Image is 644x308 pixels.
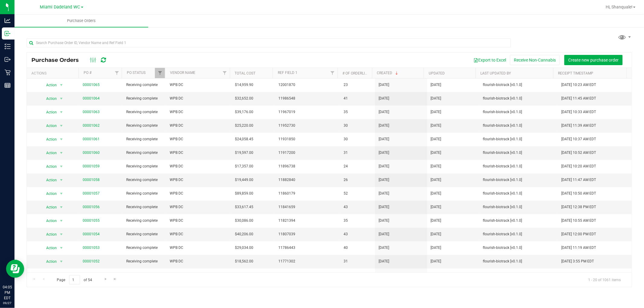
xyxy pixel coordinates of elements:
[84,71,91,75] a: PO #
[170,71,195,75] a: Vendor Name
[561,191,596,196] span: [DATE] 10:50 AM EDT
[561,245,596,251] span: [DATE] 11:19 AM EDT
[41,217,57,225] span: Action
[5,30,11,37] inline-svg: Inbound
[431,245,441,251] span: [DATE]
[83,178,100,182] a: 00001058
[235,204,253,210] span: $33,617.45
[57,162,65,171] span: select
[40,5,80,10] span: Miami Dadeland WC
[344,123,371,129] span: 30
[57,135,65,144] span: select
[235,218,253,224] span: $30,086.00
[126,96,162,101] span: Receiving complete
[379,123,389,129] span: [DATE]
[235,82,253,88] span: $14,959.90
[57,108,65,116] span: select
[431,177,441,183] span: [DATE]
[235,191,253,196] span: $89,859.00
[278,109,336,115] span: 11967019
[83,246,100,250] a: 00001053
[561,136,596,142] span: [DATE] 10:37 AM EDT
[57,230,65,239] span: select
[344,150,371,156] span: 31
[41,108,57,116] span: Action
[235,96,253,101] span: $32,652.00
[83,123,100,128] a: 00001062
[278,123,336,129] span: 11952730
[101,275,110,283] a: Go to the next page
[170,82,228,88] span: WPB DC
[126,191,162,196] span: Receiving complete
[483,123,554,129] span: flourish-biotrack [v0.1.0]
[483,231,554,237] span: flourish-biotrack [v0.1.0]
[41,81,57,89] span: Action
[278,245,336,251] span: 11786443
[83,191,100,195] a: 00001057
[126,123,162,129] span: Receiving complete
[57,203,65,211] span: select
[235,177,253,183] span: $19,449.00
[57,94,65,103] span: select
[170,259,228,264] span: WPB DC
[431,231,441,237] span: [DATE]
[170,191,228,196] span: WPB DC
[235,136,253,142] span: $24,058.45
[431,96,441,101] span: [DATE]
[126,218,162,224] span: Receiving complete
[431,164,441,169] span: [DATE]
[278,164,336,169] span: 11896738
[344,204,371,210] span: 43
[41,244,57,252] span: Action
[561,231,596,237] span: [DATE] 12:00 PM EDT
[379,150,389,156] span: [DATE]
[170,109,228,115] span: WPB DC
[235,71,255,75] a: Total Cost
[561,123,596,129] span: [DATE] 11:39 AM EDT
[344,245,371,251] span: 40
[431,218,441,224] span: [DATE]
[510,55,560,65] button: Receive Non-Cannabis
[431,82,441,88] span: [DATE]
[126,245,162,251] span: Receiving complete
[126,150,162,156] span: Receiving complete
[14,14,148,27] a: Purchase Orders
[31,57,85,63] span: Purchase Orders
[379,164,389,169] span: [DATE]
[83,110,100,114] a: 00001063
[27,38,511,47] input: Search Purchase Order ID, Vendor Name and Ref Field 1
[126,177,162,183] span: Receiving complete
[5,17,11,24] inline-svg: Analytics
[170,177,228,183] span: WPB DC
[219,68,229,78] a: Filter
[344,109,371,115] span: 35
[170,245,228,251] span: WPB DC
[483,259,554,264] span: flourish-biotrack [v0.1.0]
[83,83,100,87] a: 00001065
[431,150,441,156] span: [DATE]
[483,191,554,196] span: flourish-biotrack [v0.1.0]
[83,232,100,236] a: 00001054
[344,177,371,183] span: 26
[431,191,441,196] span: [DATE]
[278,71,297,75] a: Ref Field 1
[3,284,12,301] p: 04:05 PM EDT
[83,137,100,141] a: 00001061
[41,122,57,130] span: Action
[41,176,57,184] span: Action
[483,245,554,251] span: flourish-biotrack [v0.1.0]
[379,177,389,183] span: [DATE]
[328,68,338,78] a: Filter
[379,231,389,237] span: [DATE]
[126,259,162,264] span: Receiving complete
[561,259,594,264] span: [DATE] 3:55 PM EDT
[377,71,399,75] a: Created
[342,71,372,75] a: # Of Orderlines
[3,301,12,305] p: 09/27
[379,245,389,251] span: [DATE]
[379,82,389,88] span: [DATE]
[127,71,146,75] a: PO Status
[57,244,65,252] span: select
[57,271,65,279] span: select
[558,71,594,75] a: Receipt Timestamp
